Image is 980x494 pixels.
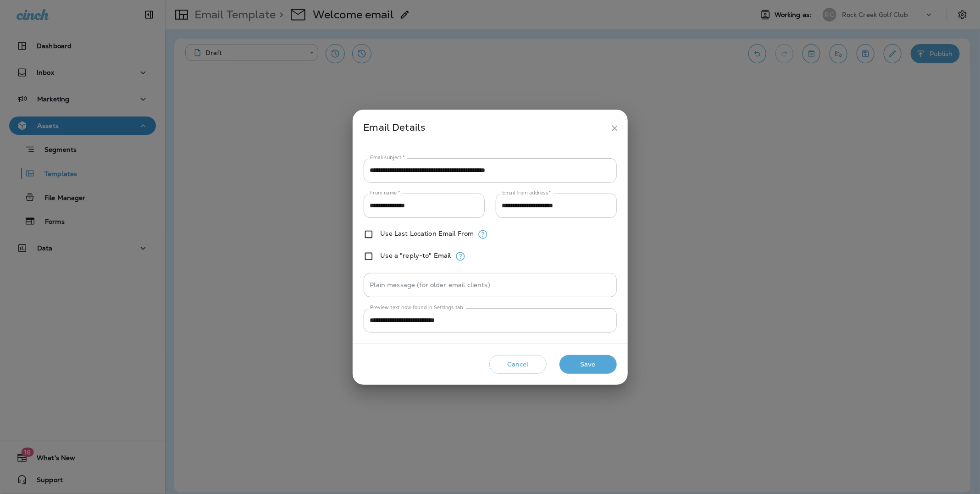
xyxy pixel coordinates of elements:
button: Save [559,355,617,374]
label: Email subject [370,154,405,161]
label: Preview text now found in Settings tab [370,304,463,311]
label: From name [370,189,400,196]
label: Use Last Location Email From [381,230,474,237]
button: close [606,120,623,137]
button: Cancel [489,355,547,374]
div: Email Details [364,120,606,137]
label: Email from address [502,189,551,196]
label: Use a "reply-to" Email [381,252,451,259]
